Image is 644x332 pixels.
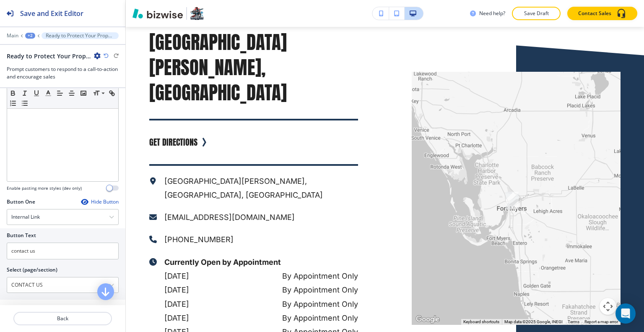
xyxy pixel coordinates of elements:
[164,255,358,269] p: Currently Open by Appointment
[568,319,579,324] a: Terms (opens in new tab)
[523,10,550,17] p: Save Draft
[7,33,18,39] button: Main
[512,7,561,20] button: Save Draft
[190,7,204,20] img: Your Logo
[615,303,636,324] div: Open Intercom Messenger
[282,269,358,283] p: By Appointment Only
[463,319,499,325] button: Keyboard shortcuts
[164,174,358,202] p: [GEOGRAPHIC_DATA][PERSON_NAME], [GEOGRAPHIC_DATA], [GEOGRAPHIC_DATA]
[414,314,441,325] img: Google
[282,311,358,325] p: By Appointment Only
[164,269,189,283] p: [DATE]
[25,33,35,39] button: +2
[567,7,637,20] button: Contact Sales
[149,134,197,151] a: GET DIRECTIONS
[42,32,119,39] button: Ready to Protect Your Property?
[164,297,189,311] p: [DATE]
[414,314,441,325] a: Open this area in Google Maps (opens a new window)
[164,283,189,297] p: [DATE]
[164,210,358,224] p: [EMAIL_ADDRESS][DOMAIN_NAME]
[7,232,36,239] h2: Button Text
[13,312,112,325] button: Back
[7,278,109,292] input: Manual Input
[600,298,616,315] button: Map camera controls
[164,311,189,325] p: [DATE]
[20,8,83,18] h2: Save and Exit Editor
[149,30,358,105] h3: [GEOGRAPHIC_DATA][PERSON_NAME], [GEOGRAPHIC_DATA]
[7,266,57,274] h2: Select (page/section)
[46,33,114,39] p: Ready to Protect Your Property?
[282,297,358,311] p: By Appointment Only
[7,198,35,206] h2: Button One
[7,185,82,191] h4: Enable pasting more styles (dev only)
[479,10,505,17] h3: Need help?
[132,8,183,18] img: Bizwise Logo
[81,199,119,205] button: Hide Button
[164,233,358,246] p: [PHONE_NUMBER]
[584,319,618,324] a: Report a map error
[14,315,111,322] p: Back
[282,283,358,297] p: By Appointment Only
[11,213,40,221] h4: Internal Link
[578,10,611,17] p: Contact Sales
[504,319,563,324] span: Map data ©2025 Google, INEGI
[7,52,91,60] h2: Ready to Protect Your Property?
[7,65,119,81] h3: Prompt customers to respond to a call-to-action and encourage sales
